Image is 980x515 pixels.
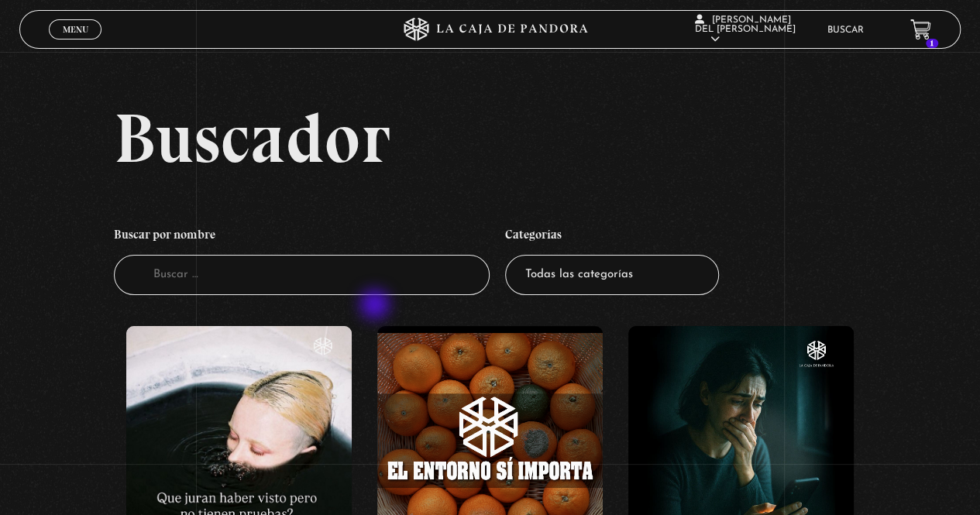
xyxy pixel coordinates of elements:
[695,15,796,44] span: [PERSON_NAME] del [PERSON_NAME]
[910,19,931,40] a: 1
[505,219,719,255] h4: Categorías
[63,25,88,34] span: Menu
[57,38,94,49] span: Cerrar
[827,26,864,35] a: Buscar
[114,103,961,173] h2: Buscador
[114,219,490,255] h4: Buscar por nombre
[926,39,938,48] span: 1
